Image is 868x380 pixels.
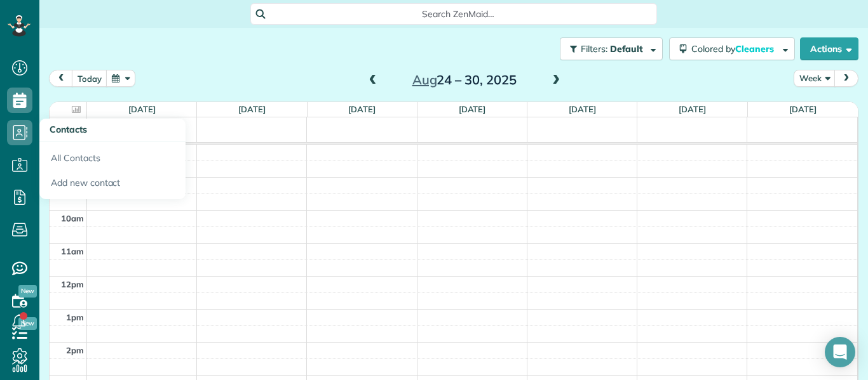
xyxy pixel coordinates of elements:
[794,70,836,87] button: Week
[39,141,186,171] a: All Contacts
[49,70,73,87] button: prev
[61,279,84,289] span: 12pm
[569,104,596,114] a: [DATE]
[128,104,156,114] a: [DATE]
[412,72,437,88] span: Aug
[560,37,663,60] button: Filters: Default
[553,37,663,60] a: Filters: Default
[61,213,84,223] span: 10am
[50,124,87,135] span: Contacts
[61,246,84,256] span: 11am
[735,43,776,55] span: Cleaners
[72,70,107,87] button: today
[825,337,855,367] div: Open Intercom Messenger
[348,104,376,114] a: [DATE]
[66,312,84,322] span: 1pm
[669,37,795,60] button: Colored byCleaners
[691,43,778,55] span: Colored by
[610,43,644,55] span: Default
[385,73,544,87] h2: 24 – 30, 2025
[18,285,37,298] span: New
[39,171,186,200] a: Add new contact
[800,37,858,60] button: Actions
[66,345,84,355] span: 2pm
[581,43,607,55] span: Filters:
[834,70,858,87] button: next
[238,104,266,114] a: [DATE]
[679,104,706,114] a: [DATE]
[789,104,817,114] a: [DATE]
[459,104,486,114] a: [DATE]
